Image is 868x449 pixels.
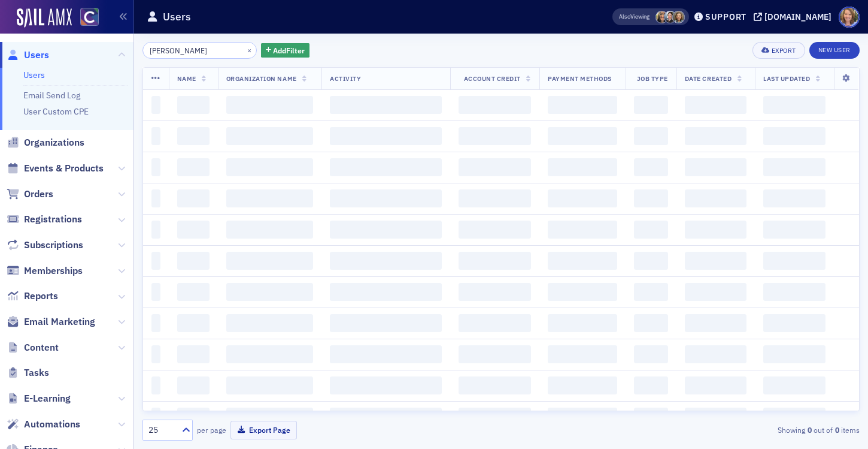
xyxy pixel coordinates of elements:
label: per page [197,424,226,435]
span: ‌ [226,158,313,176]
span: Add Filter [273,45,305,56]
span: ‌ [177,158,210,176]
span: ‌ [226,252,313,270]
a: SailAMX [17,8,72,28]
span: E-Learning [24,392,71,405]
span: ‌ [763,189,825,207]
span: ‌ [151,252,160,270]
span: ‌ [177,96,210,114]
span: ‌ [685,345,746,363]
span: ‌ [151,189,160,207]
span: ‌ [177,252,210,270]
span: ‌ [151,96,160,114]
span: Automations [24,418,80,431]
a: E-Learning [7,392,71,405]
a: Orders [7,188,53,201]
a: Memberships [7,264,83,278]
span: ‌ [634,252,668,270]
span: ‌ [634,158,668,176]
span: ‌ [763,345,825,363]
span: Users [24,49,49,62]
span: ‌ [548,345,617,363]
span: ‌ [634,376,668,394]
a: View Homepage [72,8,99,28]
span: ‌ [548,376,617,394]
a: Email Marketing [7,315,95,329]
span: ‌ [763,96,825,114]
span: Profile [839,7,860,28]
span: ‌ [548,252,617,270]
button: [DOMAIN_NAME] [754,13,836,21]
button: AddFilter [261,43,310,58]
span: ‌ [151,221,160,239]
span: ‌ [151,283,160,301]
span: ‌ [330,189,442,207]
span: ‌ [548,221,617,239]
span: ‌ [177,221,210,239]
a: New User [809,42,860,59]
span: ‌ [685,376,746,394]
span: Email Marketing [24,315,95,329]
span: ‌ [330,127,442,145]
span: ‌ [330,158,442,176]
span: ‌ [226,189,313,207]
span: ‌ [459,96,531,114]
span: ‌ [459,408,531,426]
span: ‌ [330,221,442,239]
img: SailAMX [80,8,99,26]
span: ‌ [763,127,825,145]
span: ‌ [634,96,668,114]
button: × [244,44,255,55]
span: ‌ [685,189,746,207]
span: ‌ [763,158,825,176]
div: Showing out of items [629,424,860,435]
span: ‌ [548,158,617,176]
span: Memberships [24,264,83,278]
span: ‌ [459,314,531,332]
span: ‌ [177,408,210,426]
span: ‌ [330,376,442,394]
span: Date Created [685,74,732,83]
span: Job Type [637,74,668,83]
a: Content [7,341,59,354]
span: ‌ [459,252,531,270]
a: Automations [7,418,80,431]
span: ‌ [685,127,746,145]
span: Lauren Standiford [655,11,668,23]
span: Reports [24,290,58,303]
a: Reports [7,290,58,303]
span: Registrations [24,213,82,226]
span: Name [177,74,196,83]
span: Viewing [619,13,650,21]
span: ‌ [177,376,210,394]
span: ‌ [634,221,668,239]
span: ‌ [548,408,617,426]
span: ‌ [151,158,160,176]
a: Subscriptions [7,239,83,252]
span: Payment Methods [548,74,612,83]
span: ‌ [763,283,825,301]
span: Last Updated [763,74,810,83]
div: Export [772,47,796,54]
span: ‌ [226,96,313,114]
span: ‌ [634,127,668,145]
span: ‌ [151,345,160,363]
span: ‌ [226,127,313,145]
a: Email Send Log [23,90,80,101]
span: ‌ [330,314,442,332]
span: ‌ [685,283,746,301]
span: ‌ [634,189,668,207]
span: ‌ [177,283,210,301]
span: ‌ [226,376,313,394]
span: ‌ [548,283,617,301]
span: ‌ [634,283,668,301]
span: ‌ [685,96,746,114]
span: ‌ [685,158,746,176]
span: ‌ [226,221,313,239]
span: ‌ [459,283,531,301]
span: Lindsay Moore [672,11,685,23]
span: Organization Name [226,74,297,83]
span: ‌ [548,96,617,114]
span: Activity [330,74,361,83]
span: ‌ [330,408,442,426]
